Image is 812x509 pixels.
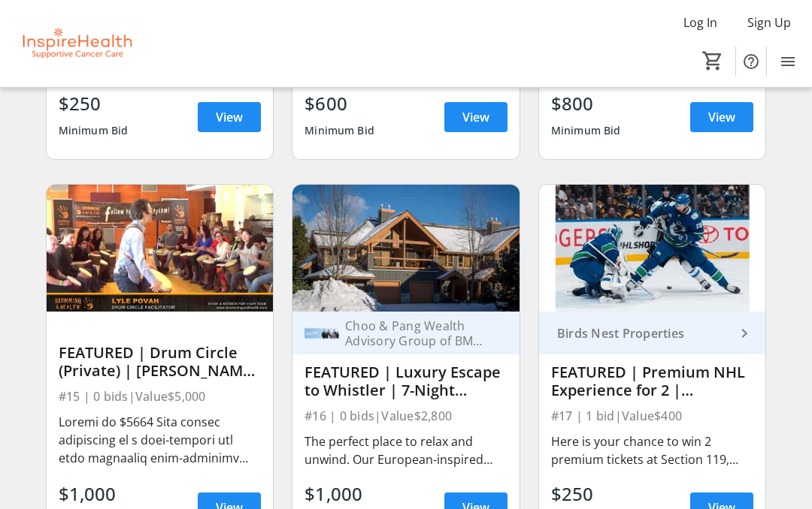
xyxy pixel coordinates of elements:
[304,90,374,117] div: $600
[59,480,129,507] div: $1,000
[304,117,374,144] div: Minimum Bid
[551,405,754,426] div: #17 | 1 bid | Value $400
[304,405,507,426] div: #16 | 0 bids | Value $2,800
[539,312,766,354] a: Birds Nest Properties
[747,14,791,32] span: Sign Up
[551,326,736,341] div: Birds Nest Properties
[735,11,803,35] button: Sign Up
[59,413,262,467] div: Loremi do $5664 Sita consec adipiscing el s doei-tempori utl etdo magnaaliq enim-adminimv quisn e...
[539,185,766,312] img: FEATURED | Premium NHL Experience for 2 | Vancouver Canucks vs. Columbus Blue Jackets
[551,117,621,144] div: Minimum Bid
[59,344,262,380] div: FEATURED | Drum Circle (Private) | [PERSON_NAME] ([GEOGRAPHIC_DATA]/[GEOGRAPHIC_DATA])
[9,6,143,81] img: InspireHealth Supportive Cancer Care's Logo
[551,432,754,468] div: Here is your chance to win 2 premium tickets at Section 119, Row 3 and Seats 5 & 6 to see the Van...
[736,47,766,77] button: Help
[462,108,489,126] span: View
[59,386,262,407] div: #15 | 0 bids | Value $5,000
[690,102,753,132] a: View
[216,108,243,126] span: View
[292,185,520,312] img: FEATURED | Luxury Escape to Whistler | 7-Night Montebello Chalet Stay (Nov 14–20, 2025)
[304,316,339,351] img: Choo & Pang Wealth Advisory Group of BMO Nesbitt Burns
[198,102,261,132] a: View
[444,102,507,132] a: View
[304,363,507,399] div: FEATURED | Luxury Escape to Whistler | 7-Night Montebello Chalet Stay ([DATE]–[DATE])
[671,11,729,35] button: Log In
[59,90,129,117] div: $250
[551,90,621,117] div: $800
[773,47,803,77] button: Menu
[683,14,717,32] span: Log In
[47,185,274,312] img: FEATURED | Drum Circle (Private) | Lyle Povah (Vancouver/Lower Mainland)
[708,108,735,126] span: View
[339,318,489,348] div: Choo & Pang Wealth Advisory Group of BMO [PERSON_NAME] [PERSON_NAME]
[699,47,726,74] button: Cart
[59,117,129,144] div: Minimum Bid
[304,480,374,507] div: $1,000
[735,324,753,342] mat-icon: keyboard_arrow_right
[551,480,611,507] div: $250
[304,432,507,468] div: The perfect place to relax and unwind. Our European-inspired Montebello townhome comes with 3 bed...
[551,363,754,399] div: FEATURED | Premium NHL Experience for 2 | Vancouver Canucks vs. Columbus Blue Jackets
